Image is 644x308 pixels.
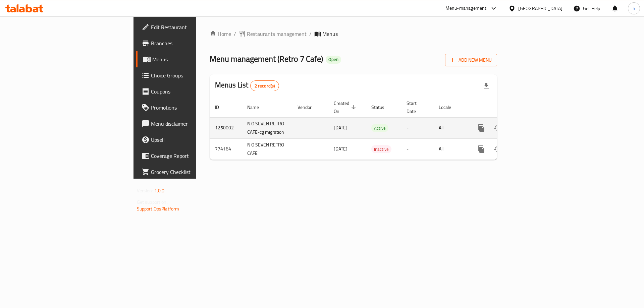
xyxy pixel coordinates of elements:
[401,117,433,138] td: -
[136,100,241,116] a: Promotions
[334,123,347,132] span: [DATE]
[239,30,307,38] a: Restaurants management
[468,97,543,118] th: Actions
[334,99,358,115] span: Created On
[433,117,468,138] td: All
[473,141,489,157] button: more
[136,83,241,100] a: Coupons
[407,99,425,115] span: Start Date
[633,5,635,12] span: h
[210,30,497,38] nav: breadcrumb
[151,23,236,31] span: Edit Restaurant
[242,138,292,160] td: N O SEVEN RETRO CAFE
[489,141,505,157] button: Change Status
[136,67,241,83] a: Choice Groups
[154,186,165,195] span: 1.0.0
[151,120,236,128] span: Menu disclaimer
[478,78,494,94] div: Export file
[210,97,543,160] table: enhanced table
[215,103,228,111] span: ID
[250,80,279,91] div: Total records count
[489,120,505,136] button: Change Status
[152,55,236,63] span: Menus
[322,30,338,38] span: Menus
[210,51,323,66] span: Menu management ( Retro 7 Cafe )
[136,19,241,35] a: Edit Restaurant
[151,71,236,79] span: Choice Groups
[136,35,241,51] a: Branches
[137,186,153,195] span: Version:
[371,124,388,132] div: Active
[251,83,279,89] span: 2 record(s)
[445,4,487,12] div: Menu-management
[334,144,347,153] span: [DATE]
[371,103,393,111] span: Status
[439,103,460,111] span: Locale
[151,168,236,176] span: Grocery Checklist
[137,198,168,206] span: Get support on:
[136,132,241,148] a: Upsell
[137,204,179,213] a: Support.OpsPlatform
[298,103,320,111] span: Vendor
[401,138,433,160] td: -
[151,39,236,47] span: Branches
[247,30,307,38] span: Restaurants management
[371,124,388,132] span: Active
[151,136,236,144] span: Upsell
[136,116,241,132] a: Menu disclaimer
[215,80,279,91] h2: Menus List
[136,164,241,180] a: Grocery Checklist
[136,148,241,164] a: Coverage Report
[445,54,497,66] button: Add New Menu
[326,56,341,64] div: Open
[309,30,312,38] li: /
[433,138,468,160] td: All
[450,56,492,64] span: Add New Menu
[247,103,268,111] span: Name
[518,5,562,12] div: [GEOGRAPHIC_DATA]
[151,87,236,96] span: Coupons
[371,145,391,153] span: Inactive
[242,117,292,138] td: N O SEVEN RETRO CAFE-cg migration
[473,120,489,136] button: more
[326,57,341,62] span: Open
[151,152,236,160] span: Coverage Report
[151,104,236,112] span: Promotions
[136,51,241,67] a: Menus
[371,145,391,153] div: Inactive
